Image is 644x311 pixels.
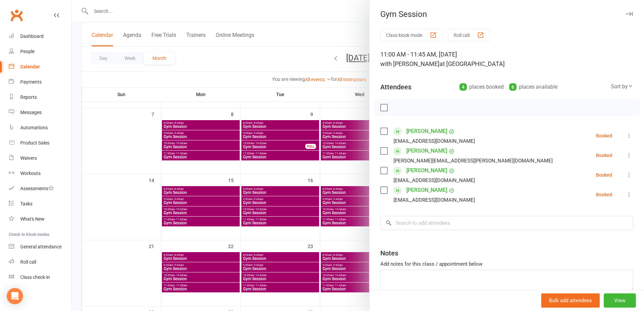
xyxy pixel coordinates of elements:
div: Reports [20,94,37,100]
div: Automations [20,125,48,130]
div: People [20,49,34,54]
a: General attendance kiosk mode [9,239,71,254]
div: 6 [509,83,517,91]
a: Assessments [9,181,71,196]
div: Gym Session [369,9,644,19]
div: Booked [596,133,612,138]
div: Open Intercom Messenger [7,288,23,304]
div: What's New [20,216,45,222]
div: Dashboard [20,34,44,39]
a: Messages [9,105,71,120]
div: Booked [596,192,612,197]
a: Workouts [9,166,71,181]
div: 11:00 AM - 11:45 AM, [DATE] [380,50,633,69]
div: Messages [20,110,42,115]
div: Workouts [20,171,41,176]
a: Reports [9,90,71,105]
a: [PERSON_NAME] [406,126,447,137]
a: Product Sales [9,135,71,151]
span: at [GEOGRAPHIC_DATA] [439,60,505,67]
div: Notes [380,248,398,258]
a: Payments [9,74,71,90]
button: Bulk add attendees [541,293,600,308]
a: What's New [9,212,71,227]
div: 4 [459,83,467,91]
div: Roll call [20,259,36,265]
a: Calendar [9,59,71,74]
div: places available [509,82,557,92]
div: Add notes for this class / appointment below [380,260,633,268]
a: Class kiosk mode [9,270,71,285]
a: People [9,44,71,59]
div: [EMAIL_ADDRESS][DOMAIN_NAME] [393,196,475,204]
a: Clubworx [8,7,25,24]
div: Class check-in [20,274,50,280]
a: Roll call [9,254,71,270]
a: Waivers [9,151,71,166]
a: [PERSON_NAME] [406,146,447,156]
div: Assessments [20,186,54,191]
div: Payments [20,79,42,85]
div: Tasks [20,201,32,206]
input: Search to add attendees [380,216,633,230]
div: Product Sales [20,140,49,146]
div: Sort by [611,82,633,91]
div: places booked [459,82,504,92]
a: Dashboard [9,29,71,44]
div: Calendar [20,64,40,69]
div: Booked [596,173,612,177]
a: Tasks [9,196,71,212]
button: Class kiosk mode [380,29,443,41]
button: View [604,293,636,308]
div: General attendance [20,244,62,249]
span: with [PERSON_NAME] [380,60,439,67]
a: Automations [9,120,71,135]
button: Roll call [448,29,490,41]
div: Waivers [20,155,37,161]
a: [PERSON_NAME] [406,165,447,176]
div: Booked [596,153,612,158]
a: [PERSON_NAME] [406,185,447,196]
div: [PERSON_NAME][EMAIL_ADDRESS][PERSON_NAME][DOMAIN_NAME] [393,156,553,165]
div: [EMAIL_ADDRESS][DOMAIN_NAME] [393,176,475,185]
div: Attendees [380,82,411,92]
div: [EMAIL_ADDRESS][DOMAIN_NAME] [393,137,475,146]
